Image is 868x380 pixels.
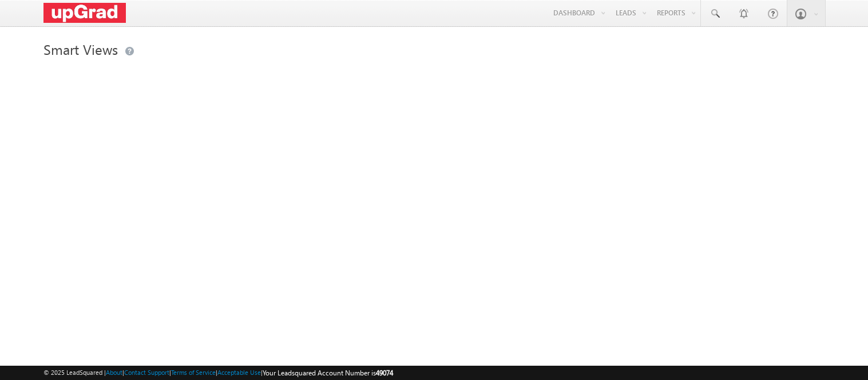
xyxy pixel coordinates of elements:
[43,3,126,23] img: Custom Logo
[171,369,216,376] a: Terms of Service
[43,40,118,58] span: Smart Views
[43,367,393,378] span: © 2025 LeadSquared | | | | |
[106,369,122,376] a: About
[124,369,169,376] a: Contact Support
[376,369,393,377] span: 49074
[217,369,261,376] a: Acceptable Use
[263,369,393,377] span: Your Leadsquared Account Number is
